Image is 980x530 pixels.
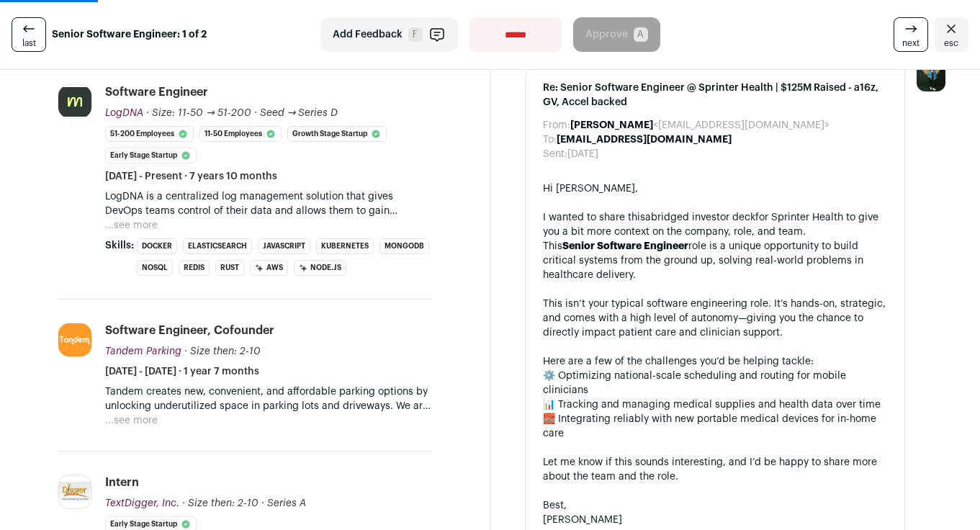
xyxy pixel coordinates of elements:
li: Rust [215,260,244,276]
li: Redis [179,260,210,276]
a: Close [934,17,968,52]
span: Re: Senior Software Engineer @ Sprinter Health | $125M Raised - a16z, GV, Accel backed [543,81,888,109]
button: ...see more [105,218,158,233]
button: Add Feedback F [320,17,458,52]
img: b4a7755332ed947cc23e85ecb88a98066e289f6c43367a99dd7d937955c8a265.jpg [58,87,91,117]
li: Growth Stage Startup [287,126,387,142]
span: esc [944,37,958,49]
span: next [902,37,920,49]
div: Best, [543,498,888,513]
span: · Size then: 2-10 [182,498,259,508]
b: [PERSON_NAME] [570,120,653,130]
a: last [12,17,46,52]
a: next [894,17,928,52]
span: Add Feedback [333,27,403,42]
li: NoSQL [137,260,173,276]
dt: From: [543,118,570,132]
li: AWS [250,260,288,276]
div: 🧱 Integrating reliably with new portable medical devices for in-home care [543,412,888,441]
button: ...see more [105,413,158,428]
p: Tandem creates new, convenient, and affordable parking options by unlocking underutilized space i... [105,385,432,413]
div: This role is a unique opportunity to build critical systems from the ground up, solving real-worl... [543,239,888,282]
div: This isn’t your typical software engineering role. It’s hands-on, strategic, and comes with a hig... [543,297,888,340]
li: 51-200 employees [105,126,194,142]
div: I wanted to share this for Sprinter Health to give you a bit more context on the company, role, a... [543,210,888,239]
span: F [408,27,423,42]
img: b8f99c27d3a2b39b4d63b905f8f290b1be21f5b8772fe9290bb2f36cf9e15b02 [58,323,91,356]
span: last [22,37,36,49]
li: 11-50 employees [199,126,282,142]
span: · [261,496,264,511]
div: Let me know if this sounds interesting, and I’d be happy to share more about the team and the role. [543,455,888,484]
div: [PERSON_NAME] [543,513,888,527]
li: Early Stage Startup [105,148,197,163]
div: Software Engineer [105,84,208,100]
span: [DATE] - [DATE] · 1 year 7 months [105,364,259,379]
span: · [254,106,257,120]
div: Software Engineer, Cofounder [105,323,274,338]
div: Intern [105,475,139,490]
dt: To: [543,132,557,147]
span: Seed → Series D [260,108,338,118]
li: MongoDB [379,238,429,254]
span: LogDNA [105,108,143,118]
span: Skills: [105,238,134,253]
span: · Size: 11-50 → 51-200 [146,108,251,118]
div: ⚙️ Optimizing national-scale scheduling and routing for mobile clinicians [543,369,888,397]
span: TextDigger, Inc. [105,498,179,508]
span: · Size then: 2-10 [184,346,261,356]
li: Docker [137,238,177,254]
p: LogDNA is a centralized log management solution that gives DevOps teams control of their data and... [105,189,432,218]
div: Here are a few of the challenges you’d be helping tackle: [543,354,888,369]
span: Series A [267,498,306,508]
span: Tandem Parking [105,346,181,356]
li: Kubernetes [316,238,374,254]
dt: Sent: [543,147,567,161]
b: [EMAIL_ADDRESS][DOMAIN_NAME] [557,135,732,145]
dd: <[EMAIL_ADDRESS][DOMAIN_NAME]> [570,118,830,132]
span: [DATE] - Present · 7 years 10 months [105,169,277,184]
img: 12031951-medium_jpg [917,63,945,91]
strong: Senior Software Engineer [562,241,688,251]
li: JavaScript [258,238,310,254]
img: 82a9e04d7d780105e7f6f6a718a7562306fcb03b5ba8ae14145168d81bad35b7 [58,482,91,502]
a: abridged investor deck [645,212,755,223]
div: Hi [PERSON_NAME], [543,181,888,196]
li: Node.js [294,260,346,276]
div: 📊 Tracking and managing medical supplies and health data over time [543,397,888,412]
dd: [DATE] [567,147,598,161]
strong: Senior Software Engineer: 1 of 2 [52,27,207,42]
li: Elasticsearch [183,238,252,254]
